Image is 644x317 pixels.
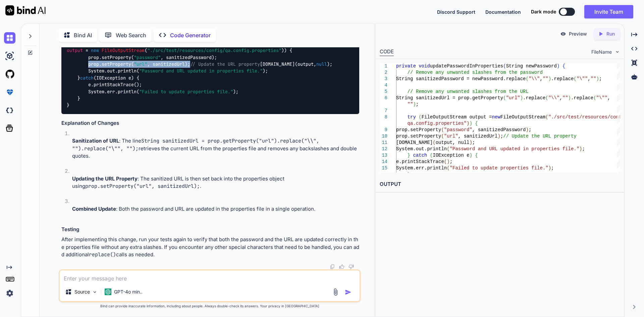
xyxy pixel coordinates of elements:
[416,102,418,107] span: ;
[503,95,506,101] span: (
[571,95,593,101] span: .replace
[435,140,469,145] span: output, null
[430,153,432,158] span: (
[376,176,624,192] h2: OUTPUT
[593,95,596,101] span: (
[380,146,387,152] div: 12
[500,134,503,139] span: ;
[339,264,344,269] img: like
[447,159,449,164] span: )
[560,31,566,37] img: preview
[437,8,475,15] button: Discord Support
[396,63,416,69] span: private
[396,134,441,139] span: prop.setProperty
[72,175,138,182] strong: Updating the URL Property
[134,54,161,60] span: "password"
[506,95,520,101] span: "url"
[67,13,354,109] code: { newPassword.replace( , ).replace( , ); prop.getProperty( ).replace( , ).replace( , ); ( ( )) { ...
[472,140,475,145] span: ;
[430,63,503,69] span: updatePasswordInProperties
[497,134,500,139] span: )
[469,140,472,145] span: )
[380,108,387,114] div: 7
[551,76,574,82] span: .replace
[419,63,430,69] span: void
[61,119,359,127] h3: Explanation of Changes
[72,175,359,190] p: : The sanitized URL is then set back into the properties object using .
[380,95,387,101] div: 6
[548,114,630,120] span: "./src/test/resources/config/
[444,159,446,164] span: (
[380,140,387,146] div: 11
[444,127,472,133] span: "password"
[437,9,475,15] span: Discord Support
[396,76,526,82] span: String sanitizedPassword = newPassword.replace
[380,89,387,95] div: 5
[472,127,526,133] span: , sanitizedPassword
[548,165,551,171] span: )
[345,289,352,296] img: icon
[396,127,441,133] span: prop.setProperty
[500,114,545,120] span: FileOutputStream
[526,76,528,82] span: (
[526,127,528,133] span: )
[520,95,523,101] span: )
[380,127,387,133] div: 9
[413,153,427,158] span: catch
[407,89,528,94] span: // Remove any unwanted slashes from the URL
[72,138,119,144] strong: Sanitization of URL
[444,134,458,139] span: "url"
[433,140,435,145] span: (
[147,48,281,54] span: "./src/test/resources/config/qa.config.properties"
[91,48,99,54] span: new
[588,76,590,82] span: ,
[596,95,607,101] span: "\""
[540,76,542,82] span: ,
[543,76,548,82] span: ""
[407,153,410,158] span: }
[105,288,111,295] img: GPT-4o mini
[332,288,339,296] img: attachment
[607,95,610,101] span: ,
[4,32,15,44] img: chat
[72,138,322,152] code: String sanitizedUrl = prop.getProperty("url").replace("\\", "").replace("\"", "");
[531,8,556,15] span: Dark mode
[4,68,15,80] img: githubLight
[380,82,387,89] div: 4
[584,5,633,18] button: Invite Team
[475,153,478,158] span: {
[380,69,387,76] div: 2
[449,146,579,152] span: "Password and URL updated in properties file."
[569,31,587,37] p: Preview
[380,152,387,159] div: 13
[396,159,444,164] span: e.printStackTrace
[380,76,387,82] div: 3
[574,76,576,82] span: (
[89,251,116,258] code: replace()
[579,146,582,152] span: )
[557,63,559,69] span: )
[407,102,413,107] span: ""
[562,95,568,101] span: ""
[380,171,387,178] div: 16
[447,165,449,171] span: (
[475,121,478,126] span: {
[441,127,444,133] span: (
[116,31,146,39] p: Web Search
[449,165,548,171] span: "Failed to update properties file."
[407,70,542,75] span: // Remove any unwanted slashes from the password
[85,183,200,190] code: prop.setProperty("url", sanitizedUrl);
[467,121,469,126] span: )
[492,114,500,120] span: new
[599,76,602,82] span: ;
[380,133,387,140] div: 10
[80,75,94,81] span: catch
[503,63,506,69] span: (
[559,95,562,101] span: ,
[4,105,15,116] img: darkCloudIdeIcon
[74,288,90,295] p: Source
[407,114,416,120] span: try
[190,61,260,67] span: // Update the URL property
[529,127,531,133] span: ;
[74,31,92,39] p: Bind AI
